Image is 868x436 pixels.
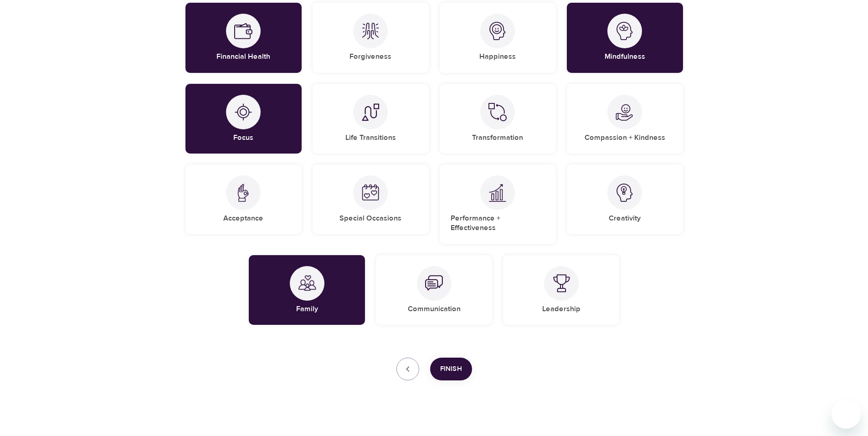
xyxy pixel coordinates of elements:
h5: Creativity [609,214,641,223]
div: LeadershipLeadership [503,255,619,325]
img: Compassion + Kindness [616,103,634,121]
div: Compassion + KindnessCompassion + Kindness [567,84,683,154]
button: Finish [430,358,472,380]
span: Finish [440,363,462,375]
h5: Forgiveness [349,52,391,62]
h5: Special Occasions [339,214,401,223]
img: Happiness [488,22,507,40]
h5: Life Transitions [345,133,396,143]
div: Performance + EffectivenessPerformance + Effectiveness [440,164,556,244]
img: Life Transitions [361,103,380,121]
h5: Acceptance [223,214,263,223]
div: CommunicationCommunication [376,255,492,325]
div: HappinessHappiness [440,3,556,72]
div: MindfulnessMindfulness [567,3,683,72]
div: Special OccasionsSpecial Occasions [313,164,429,234]
img: Mindfulness [616,22,634,40]
div: ForgivenessForgiveness [313,3,429,72]
h5: Transformation [472,133,523,143]
img: Acceptance [234,184,252,202]
img: Focus [234,103,252,121]
img: Communication [425,274,443,292]
h5: Happiness [479,52,516,62]
iframe: Button to launch messaging window [832,400,861,429]
div: FamilyFamily [249,255,365,325]
h5: Compassion + Kindness [585,133,665,143]
img: Leadership [552,274,570,292]
div: AcceptanceAcceptance [185,164,302,234]
h5: Mindfulness [605,52,645,62]
img: Financial Health [234,22,252,40]
img: Family [298,274,316,292]
h5: Focus [233,133,253,143]
h5: Leadership [542,304,580,314]
img: Forgiveness [361,22,380,40]
img: Performance + Effectiveness [488,184,507,202]
h5: Communication [408,304,461,314]
img: Transformation [488,103,507,121]
img: Special Occasions [361,184,380,202]
div: FocusFocus [185,84,302,154]
div: CreativityCreativity [567,164,683,234]
div: TransformationTransformation [440,84,556,154]
h5: Family [296,304,318,314]
img: Creativity [616,184,634,202]
div: Financial HealthFinancial Health [185,3,302,72]
h5: Financial Health [216,52,270,62]
div: Life TransitionsLife Transitions [313,84,429,154]
h5: Performance + Effectiveness [451,214,545,233]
